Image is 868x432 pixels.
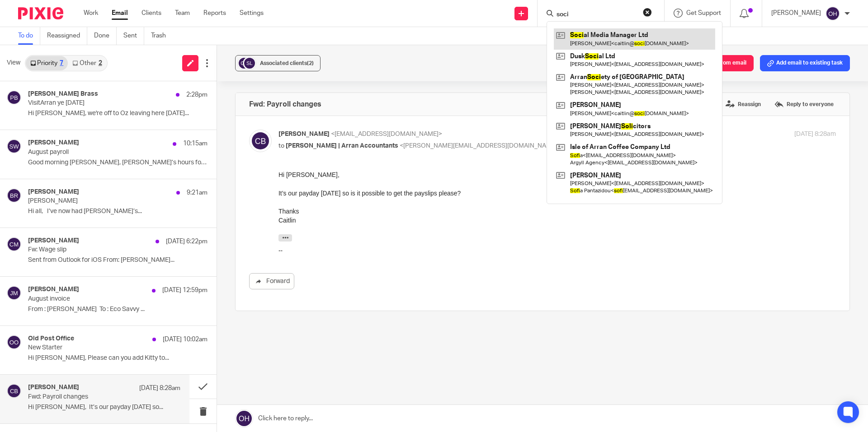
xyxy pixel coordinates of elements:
h4: [PERSON_NAME] [28,237,79,245]
a: Sent [123,27,144,45]
button: Add email to existing task [760,55,850,71]
p: From : [PERSON_NAME] To : Eco Savvy ... [28,306,208,313]
p: [DATE] 10:02am [163,335,208,344]
p: Fw: Wage slip [28,246,172,254]
p: August payroll [28,149,172,156]
h4: [PERSON_NAME] [28,286,79,293]
h4: [PERSON_NAME] Brass [28,90,98,98]
img: svg%3E [7,139,21,153]
a: Email [112,9,128,18]
a: Other2 [68,56,106,70]
h4: Fwd: Payroll changes [249,100,321,109]
span: [PERSON_NAME] [278,131,330,137]
a: To do [18,27,40,45]
input: Search [556,11,637,19]
h4: [PERSON_NAME] [28,188,79,196]
img: svg%3E [7,335,21,349]
p: 10:15am [183,139,208,148]
h4: [PERSON_NAME] [28,384,79,391]
span: (2) [307,60,314,66]
div: 2 [99,60,102,66]
img: svg%3E [237,56,251,70]
a: Priority7 [26,56,68,70]
img: svg%3E [7,384,21,398]
span: [PERSON_NAME] | Arran Accountants [286,143,398,149]
a: Work [84,9,98,18]
a: Settings [240,9,264,18]
span: Get Support [686,10,721,16]
a: Done [94,27,117,45]
p: Hi [PERSON_NAME], It’s our payday [DATE] so... [28,404,180,411]
a: Trash [151,27,173,45]
p: [DATE] 8:28am [139,384,180,393]
a: Forward [249,273,294,289]
img: Pixie [18,7,63,19]
img: svg%3E [7,90,21,105]
button: Associated clients(2) [235,55,321,71]
span: <[EMAIL_ADDRESS][DOMAIN_NAME]> [331,131,442,137]
p: Hi [PERSON_NAME], we're off to Oz leaving here [DATE]... [28,110,208,117]
img: svg%3E [7,237,21,251]
img: svg%3E [243,56,256,70]
p: [PERSON_NAME] [771,9,821,18]
a: Reports [203,9,226,18]
img: svg%3E [826,6,840,21]
a: Reassigned [47,27,87,45]
span: Associated clients [260,60,314,66]
a: Team [175,9,190,18]
p: August invoice [28,295,172,303]
p: Hi all, I’ve now had [PERSON_NAME]’s... [28,208,208,215]
p: Sent from Outlook for iOS From: [PERSON_NAME]... [28,256,208,264]
p: VisitArran ye [DATE] [28,99,172,107]
a: Clients [142,9,161,18]
span: to [278,143,284,149]
img: svg%3E [7,286,21,300]
p: [DATE] 6:22pm [166,237,208,246]
p: 9:21am [187,188,208,197]
h4: Old Post Office [28,335,74,343]
span: <[PERSON_NAME][EMAIL_ADDRESS][DOMAIN_NAME]> [400,143,561,149]
p: [DATE] 12:59pm [162,286,208,295]
label: Reply to everyone [772,98,836,111]
img: svg%3E [7,188,21,203]
span: View [7,58,20,68]
label: Reassign [723,98,763,111]
img: svg%3E [249,130,272,152]
p: [DATE] 8:28am [794,130,836,139]
p: [PERSON_NAME] [28,197,172,205]
h4: [PERSON_NAME] [28,139,79,147]
p: Hi [PERSON_NAME], Please can you add Kitty to... [28,354,208,362]
p: New Starter [28,344,172,352]
p: Good morning [PERSON_NAME], [PERSON_NAME]’s hours for this... [28,159,208,167]
div: 7 [60,60,63,66]
p: Fwd: Payroll changes [28,393,150,401]
button: Clear [643,8,652,17]
p: 2:28pm [186,90,208,99]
